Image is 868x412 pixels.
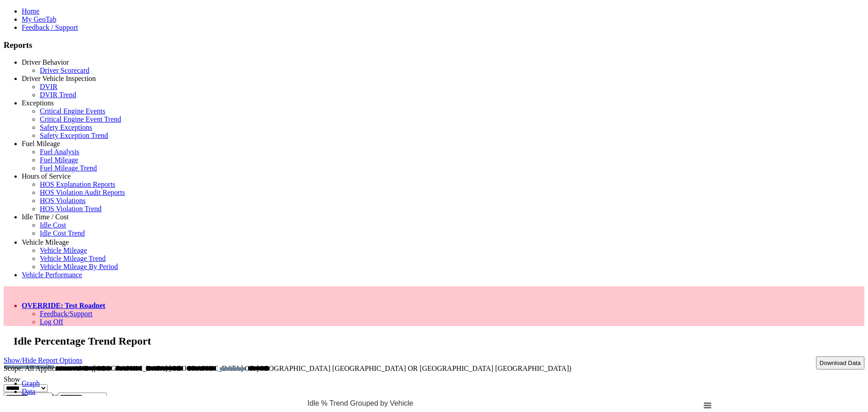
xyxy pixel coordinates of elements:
[40,205,102,213] a: HOS Violation Trend
[40,310,92,317] a: Feedback/Support
[4,40,864,50] h3: Reports
[14,335,864,347] h2: Idle Percentage Trend Report
[22,24,78,31] a: Feedback / Support
[22,388,35,395] a: Data
[22,99,54,107] a: Exceptions
[40,156,78,164] a: Fuel Mileage
[22,140,60,147] a: Fuel Mileage
[40,189,125,196] a: HOS Violation Audit Reports
[40,91,76,99] a: DVIR Trend
[4,365,571,372] span: Scope: All Applications AND ([GEOGRAPHIC_DATA] [GEOGRAPHIC_DATA] OR [GEOGRAPHIC_DATA] [GEOGRAPHIC...
[22,75,96,82] a: Driver Vehicle Inspection
[40,197,85,204] a: HOS Violations
[40,123,92,131] a: Safety Exceptions
[22,58,69,66] a: Driver Behavior
[40,255,106,262] a: Vehicle Mileage Trend
[40,221,66,229] a: Idle Cost
[52,392,58,400] span: to
[22,238,69,246] a: Vehicle Mileage
[40,132,108,139] a: Safety Exception Trend
[22,7,39,15] a: Home
[22,271,82,279] a: Vehicle Performance
[22,379,40,387] a: Graph
[40,180,115,188] a: HOS Explanation Reports
[22,15,57,23] a: My GeoTab
[40,318,63,326] a: Log Off
[22,213,69,221] a: Idle Time / Cost
[40,229,85,237] a: Idle Cost Trend
[22,302,105,309] a: OVERRIDE: Test Roadnet
[40,246,87,254] a: Vehicle Mileage
[40,148,80,156] a: Fuel Analysis
[40,164,97,172] a: Fuel Mileage Trend
[4,375,20,383] label: Show
[40,115,121,123] a: Critical Engine Event Trend
[40,66,90,74] a: Driver Scorecard
[40,83,57,90] a: DVIR
[22,172,71,180] a: Hours of Service
[816,356,864,369] button: Download Data
[40,263,118,270] a: Vehicle Mileage By Period
[40,237,79,245] a: Idle Duration
[40,107,105,115] a: Critical Engine Events
[4,354,82,366] a: Show/Hide Report Options
[307,399,413,407] tspan: Idle % Trend Grouped by Vehicle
